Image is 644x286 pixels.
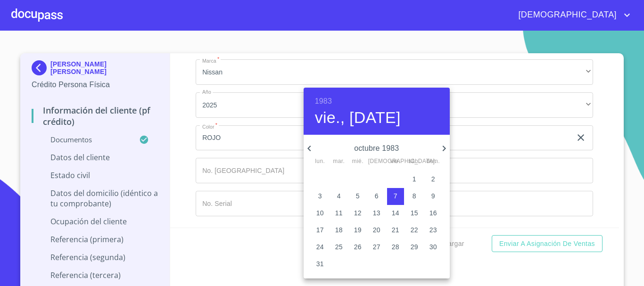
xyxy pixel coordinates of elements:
[411,225,418,235] p: 22
[354,208,362,218] p: 12
[316,208,324,218] p: 10
[312,256,329,273] button: 31
[411,242,418,252] p: 29
[330,222,347,239] button: 18
[373,208,380,218] p: 13
[392,242,399,252] p: 28
[413,191,416,201] p: 8
[312,205,329,222] button: 10
[425,188,442,205] button: 9
[425,171,442,188] button: 2
[312,188,329,205] button: 3
[431,174,435,184] p: 2
[373,225,380,235] p: 20
[315,108,401,128] button: vie., [DATE]
[349,239,366,256] button: 26
[406,222,423,239] button: 22
[315,95,332,108] button: 1983
[429,242,437,252] p: 30
[356,191,360,201] p: 5
[429,225,437,235] p: 23
[368,222,385,239] button: 20
[425,222,442,239] button: 23
[330,205,347,222] button: 11
[413,174,416,184] p: 1
[429,208,437,218] p: 16
[406,171,423,188] button: 1
[406,205,423,222] button: 15
[316,259,324,269] p: 31
[406,188,423,205] button: 8
[335,225,343,235] p: 18
[387,239,404,256] button: 28
[312,222,329,239] button: 17
[337,191,341,201] p: 4
[392,208,399,218] p: 14
[368,188,385,205] button: 6
[425,205,442,222] button: 16
[315,143,438,154] p: octubre 1983
[330,239,347,256] button: 25
[368,239,385,256] button: 27
[387,222,404,239] button: 21
[354,225,362,235] p: 19
[425,157,442,166] span: dom.
[316,225,324,235] p: 17
[375,191,379,201] p: 6
[368,157,385,166] span: [DEMOGRAPHIC_DATA].
[349,157,366,166] span: mié.
[354,242,362,252] p: 26
[387,205,404,222] button: 14
[349,222,366,239] button: 19
[312,157,329,166] span: lun.
[411,208,418,218] p: 15
[335,208,343,218] p: 11
[330,157,347,166] span: mar.
[330,188,347,205] button: 4
[349,188,366,205] button: 5
[387,188,404,205] button: 7
[316,242,324,252] p: 24
[349,205,366,222] button: 12
[406,157,423,166] span: sáb.
[387,157,404,166] span: vie.
[312,239,329,256] button: 24
[406,239,423,256] button: 29
[318,191,322,201] p: 3
[425,239,442,256] button: 30
[368,205,385,222] button: 13
[392,225,399,235] p: 21
[335,242,343,252] p: 25
[394,191,397,201] p: 7
[373,242,380,252] p: 27
[431,191,435,201] p: 9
